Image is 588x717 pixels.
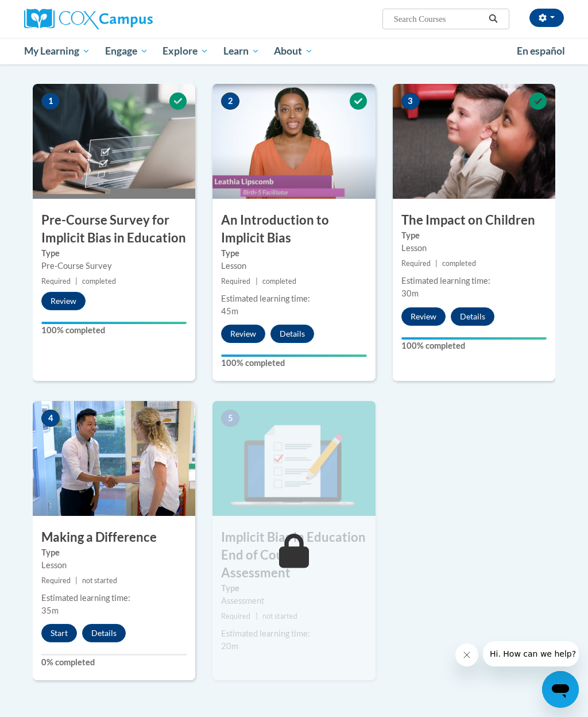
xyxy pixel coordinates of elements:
[221,595,366,607] div: Assessment
[41,606,59,615] span: 35m
[24,9,153,29] img: Cox Campus
[256,277,258,286] span: |
[212,84,375,199] img: Course Image
[221,306,238,316] span: 45m
[41,592,187,604] div: Estimated learning time:
[262,612,297,620] span: not started
[401,340,547,352] label: 100% completed
[509,39,572,63] a: En español
[401,259,431,268] span: Required
[17,38,98,64] a: My Learning
[223,44,260,58] span: Learn
[33,529,195,546] h3: Making a Difference
[221,357,366,369] label: 100% completed
[41,260,187,272] div: Pre-Course Survey
[24,44,90,58] span: My Learning
[33,84,195,199] img: Course Image
[483,641,579,666] iframe: Message from company
[221,260,366,272] div: Lesson
[82,624,126,642] button: Details
[485,12,502,26] button: Search
[216,38,267,64] a: Learn
[442,259,476,268] span: completed
[221,354,366,357] div: Your progress
[75,576,78,585] span: |
[401,229,547,242] label: Type
[221,277,250,286] span: Required
[82,576,117,585] span: not started
[401,92,420,110] span: 3
[221,410,239,427] span: 5
[33,401,195,516] img: Course Image
[270,325,314,343] button: Details
[401,307,446,326] button: Review
[33,211,195,247] h3: Pre-Course Survey for Implicit Bias in Education
[393,211,555,229] h3: The Impact on Children
[212,211,375,247] h3: An Introduction to Implicit Bias
[401,337,547,340] div: Your progress
[221,627,366,640] div: Estimated learning time:
[41,322,187,324] div: Your progress
[221,612,250,620] span: Required
[542,671,579,708] iframe: Button to launch messaging window
[41,92,60,110] span: 1
[529,9,564,27] button: Account Settings
[393,12,485,26] input: Search Courses
[212,529,375,581] h3: Implicit Bias in Education End of Course Assessment
[221,582,366,595] label: Type
[41,546,187,559] label: Type
[401,288,419,298] span: 30m
[401,275,547,287] div: Estimated learning time:
[221,292,366,305] div: Estimated learning time:
[221,325,265,343] button: Review
[41,292,86,310] button: Review
[24,9,192,29] a: Cox Campus
[262,277,296,286] span: completed
[16,38,572,64] div: Main menu
[517,45,565,57] span: En español
[267,38,321,64] a: About
[455,643,478,666] iframe: Close message
[451,307,494,326] button: Details
[41,277,71,286] span: Required
[82,277,116,286] span: completed
[41,324,187,337] label: 100% completed
[75,277,78,286] span: |
[221,247,366,260] label: Type
[393,84,555,199] img: Course Image
[401,242,547,255] div: Lesson
[163,44,208,58] span: Explore
[41,410,60,427] span: 4
[41,624,77,642] button: Start
[155,38,216,64] a: Explore
[41,656,187,669] label: 0% completed
[41,247,187,260] label: Type
[435,259,438,268] span: |
[212,401,375,516] img: Course Image
[221,641,238,651] span: 20m
[98,38,156,64] a: Engage
[41,559,187,572] div: Lesson
[274,44,313,58] span: About
[256,612,258,620] span: |
[221,92,239,110] span: 2
[41,576,71,585] span: Required
[105,44,148,58] span: Engage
